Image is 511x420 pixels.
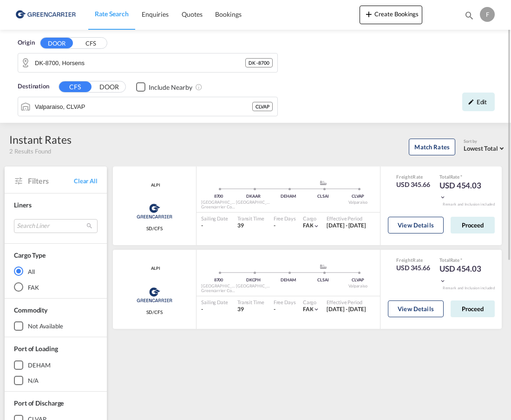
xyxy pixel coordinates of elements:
[327,222,366,230] div: 01 Aug 2025 - 31 Aug 2025
[146,225,162,232] span: SD/CFS
[136,82,192,92] md-checkbox: Checkbox No Ink
[214,277,223,282] span: 8700
[396,263,430,273] div: USD 345.66
[201,283,236,289] div: [GEOGRAPHIC_DATA]
[480,7,495,22] div: F
[14,201,31,209] span: Liners
[201,204,236,210] div: Greencarrier Consolidators
[236,277,271,283] div: DKCPH
[327,299,366,306] div: Effective Period
[9,147,51,155] span: 2 Results Found
[439,194,446,200] md-icon: icon-chevron-down
[313,223,320,229] md-icon: icon-chevron-down
[318,264,329,269] md-icon: assets/icons/custom/ship-fill.svg
[28,176,74,186] span: Filters
[59,81,92,92] button: CFS
[318,180,329,185] md-icon: assets/icons/custom/ship-fill.svg
[237,306,264,313] div: 39
[439,180,486,202] div: USD 454.03
[201,222,228,230] div: -
[252,102,273,111] div: CLVAP
[396,180,430,189] div: USD 345.66
[14,282,98,292] md-radio-button: FAK
[95,10,129,18] span: Rate Search
[236,200,271,206] div: [GEOGRAPHIC_DATA]
[14,267,98,276] md-radio-button: All
[439,173,486,180] div: Total Rate
[249,60,269,66] span: DK - 8700
[271,277,306,283] div: DEHAM
[74,177,98,185] span: Clear All
[14,399,64,407] span: Port of Discharge
[436,286,502,291] div: Remark and Inclusion included
[237,299,264,306] div: Transit Time
[409,139,455,155] button: Match Rates
[28,322,63,330] div: not available
[149,182,160,188] span: ALPI
[149,266,160,272] div: Contract / Rate Agreement / Tariff / Spot Pricing Reference Number: ALPI
[14,345,58,353] span: Port of Loading
[28,376,39,385] div: N/A
[388,217,444,233] button: View Details
[462,93,495,111] div: icon-pencilEdit
[271,193,306,200] div: DEHAM
[459,174,462,180] span: Subject to Remarks
[134,283,175,307] img: Greencarrier Consolidators
[360,6,422,24] button: icon-plus 400-fgCreate Bookings
[439,263,486,286] div: USD 454.03
[201,215,228,222] div: Sailing Date
[201,288,236,294] div: Greencarrier Consolidators
[306,277,341,283] div: CLSAI
[195,83,203,91] md-icon: Unchecked: Ignores neighbouring ports when fetching rates.Checked : Includes neighbouring ports w...
[464,10,474,24] div: icon-magnify
[74,38,107,49] button: CFS
[182,10,202,18] span: Quotes
[134,200,175,223] img: Greencarrier Consolidators
[14,251,46,260] div: Cargo Type
[14,376,98,385] md-checkbox: N/A
[396,173,430,180] div: Freight Rate
[464,10,474,20] md-icon: icon-magnify
[18,38,34,47] span: Origin
[341,277,375,283] div: CLVAP
[396,257,430,263] div: Freight Rate
[363,8,374,20] md-icon: icon-plus 400-fg
[327,222,366,229] span: [DATE] - [DATE]
[149,182,160,188] div: Contract / Rate Agreement / Tariff / Spot Pricing Reference Number: ALPI
[201,299,228,306] div: Sailing Date
[236,193,271,200] div: DKAAR
[28,361,51,369] div: DEHAM
[451,300,495,317] button: Proceed
[439,257,486,263] div: Total Rate
[215,10,241,18] span: Bookings
[35,56,245,70] input: Search by Door
[303,306,314,313] span: FAK
[341,200,375,206] div: Valparaiso
[303,215,320,222] div: Cargo
[303,222,314,229] span: FAK
[14,306,47,314] span: Commodity
[40,38,73,48] button: DOOR
[274,222,275,230] div: -
[236,283,271,289] div: [GEOGRAPHIC_DATA] ([GEOGRAPHIC_DATA])
[306,193,341,200] div: CLSAI
[201,306,228,313] div: -
[18,97,277,116] md-input-container: Valparaiso, CLVAP
[237,222,264,230] div: 39
[464,145,498,152] span: Lowest Total
[436,202,502,207] div: Remark and Inclusion included
[14,4,77,25] img: b0b18ec08afe11efb1d4932555f5f09d.png
[214,193,223,199] span: 8700
[142,10,169,18] span: Enquiries
[149,266,160,272] span: ALPI
[313,306,320,313] md-icon: icon-chevron-down
[274,306,275,313] div: -
[327,306,366,313] span: [DATE] - [DATE]
[18,82,49,91] span: Destination
[341,193,375,200] div: CLVAP
[9,132,72,147] div: Instant Rates
[14,360,98,370] md-checkbox: DEHAM
[468,99,474,105] md-icon: icon-pencil
[35,100,252,113] input: Search by Port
